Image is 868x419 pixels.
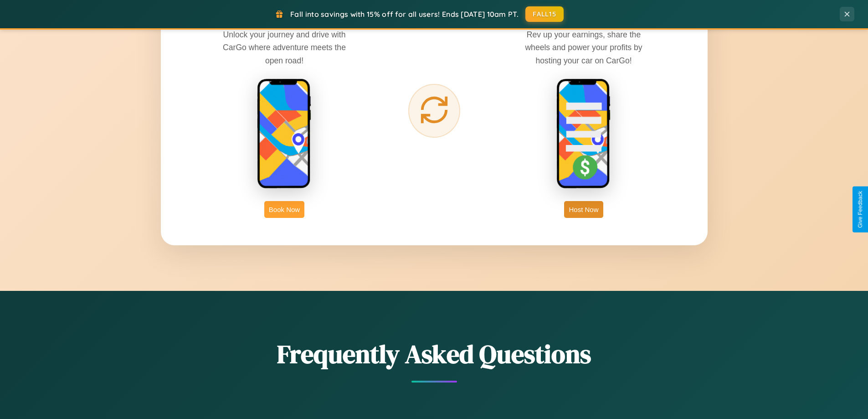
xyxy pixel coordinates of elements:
button: Host Now [564,201,603,218]
button: Book Now [264,201,304,218]
p: Rev up your earnings, share the wheels and power your profits by hosting your car on CarGo! [515,28,652,67]
h2: Frequently Asked Questions [161,336,708,372]
img: host phone [556,78,611,190]
button: FALL15 [525,6,564,22]
img: rent phone [257,78,312,190]
p: Unlock your journey and drive with CarGo where adventure meets the open road! [216,28,353,67]
span: Fall into savings with 15% off for all users! Ends [DATE] 10am PT. [290,10,519,19]
div: Give Feedback [857,191,863,228]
